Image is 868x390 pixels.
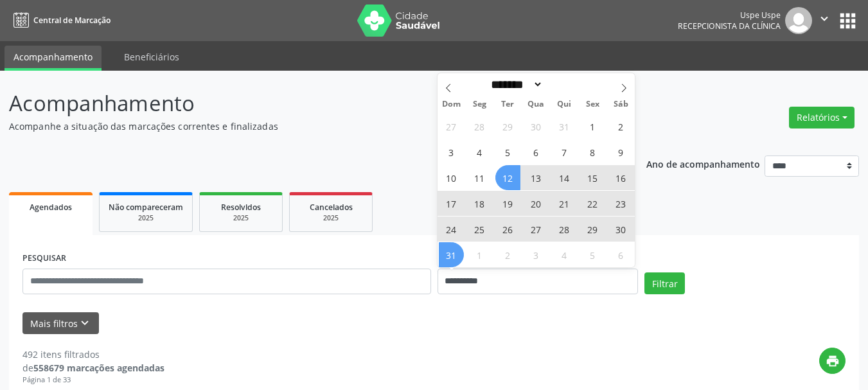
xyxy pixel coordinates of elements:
[644,272,685,294] button: Filtrar
[608,165,633,190] span: Agosto 16, 2025
[467,191,492,216] span: Agosto 18, 2025
[580,139,605,164] span: Agosto 8, 2025
[678,10,781,21] div: Uspe Uspe
[552,165,577,190] span: Agosto 14, 2025
[439,139,464,164] span: Agosto 3, 2025
[467,114,492,139] span: Julho 28, 2025
[9,120,604,133] p: Acompanhe a situação das marcações correntes e finalizadas
[607,100,635,109] span: Sáb
[115,46,188,68] a: Beneficiários
[9,87,604,120] p: Acompanhamento
[438,100,466,109] span: Dom
[467,242,492,267] span: Setembro 1, 2025
[495,191,520,216] span: Agosto 19, 2025
[493,100,522,109] span: Ter
[524,217,549,242] span: Agosto 27, 2025
[495,217,520,242] span: Agosto 26, 2025
[789,107,855,129] button: Relatórios
[524,242,549,267] span: Setembro 3, 2025
[22,312,99,335] button: Mais filtroskeyboard_arrow_down
[467,139,492,164] span: Agosto 4, 2025
[487,78,544,91] select: Month
[819,348,846,374] button: print
[608,217,633,242] span: Agosto 30, 2025
[580,191,605,216] span: Agosto 22, 2025
[608,139,633,164] span: Agosto 9, 2025
[4,46,102,71] a: Acompanhamento
[522,100,550,109] span: Qua
[608,242,633,267] span: Setembro 6, 2025
[550,100,578,109] span: Qui
[580,165,605,190] span: Agosto 15, 2025
[837,10,859,32] button: apps
[495,139,520,164] span: Agosto 5, 2025
[439,191,464,216] span: Agosto 17, 2025
[580,242,605,267] span: Setembro 5, 2025
[817,12,831,26] i: 
[578,100,607,109] span: Sex
[495,242,520,267] span: Setembro 2, 2025
[467,165,492,190] span: Agosto 11, 2025
[552,139,577,164] span: Agosto 7, 2025
[812,7,837,34] button: 
[678,21,781,31] span: Recepcionista da clínica
[552,217,577,242] span: Agosto 28, 2025
[30,202,72,213] span: Agendados
[543,78,585,91] input: Year
[9,10,111,31] a: Central de Marcação
[580,217,605,242] span: Agosto 29, 2025
[22,348,164,361] div: 492 itens filtrados
[524,139,549,164] span: Agosto 6, 2025
[209,213,273,223] div: 2025
[22,361,164,375] div: de
[552,191,577,216] span: Agosto 21, 2025
[495,165,520,190] span: Agosto 12, 2025
[109,202,183,213] span: Não compareceram
[524,114,549,139] span: Julho 30, 2025
[33,362,164,374] strong: 558679 marcações agendadas
[33,15,111,26] span: Central de Marcação
[552,242,577,267] span: Setembro 4, 2025
[22,375,164,386] div: Página 1 de 33
[78,316,92,330] i: keyboard_arrow_down
[439,114,464,139] span: Julho 27, 2025
[467,217,492,242] span: Agosto 25, 2025
[22,249,66,269] label: PESQUISAR
[439,217,464,242] span: Agosto 24, 2025
[608,191,633,216] span: Agosto 23, 2025
[221,202,261,213] span: Resolvidos
[310,202,353,213] span: Cancelados
[495,114,520,139] span: Julho 29, 2025
[524,165,549,190] span: Agosto 13, 2025
[299,213,363,223] div: 2025
[439,242,464,267] span: Agosto 31, 2025
[524,191,549,216] span: Agosto 20, 2025
[552,114,577,139] span: Julho 31, 2025
[646,155,760,172] p: Ano de acompanhamento
[580,114,605,139] span: Agosto 1, 2025
[608,114,633,139] span: Agosto 2, 2025
[785,7,812,34] img: img
[109,213,183,223] div: 2025
[826,354,840,368] i: print
[439,165,464,190] span: Agosto 10, 2025
[465,100,493,109] span: Seg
